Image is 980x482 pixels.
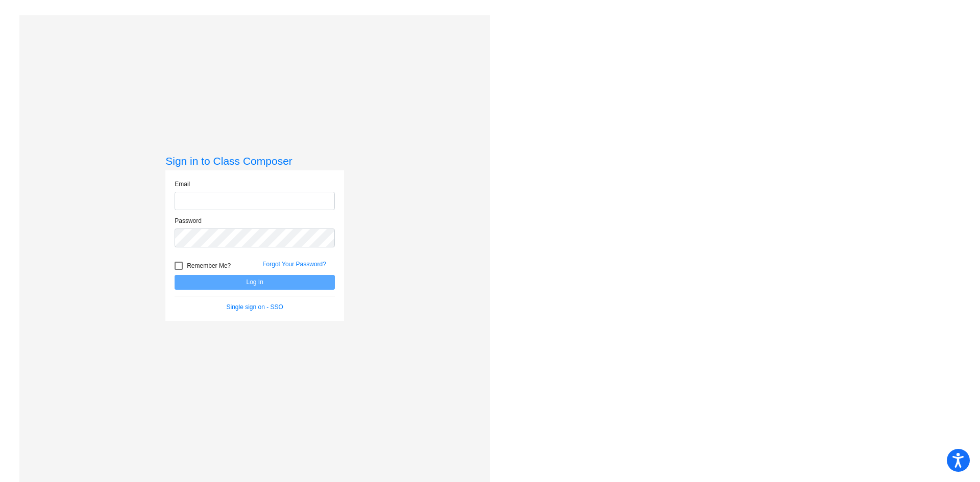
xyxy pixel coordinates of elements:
[175,180,190,189] label: Email
[262,261,326,268] a: Forgot Your Password?
[165,155,344,167] h3: Sign in to Class Composer
[175,275,335,290] button: Log In
[227,303,283,311] a: Single sign on - SSO
[175,216,202,225] label: Password
[187,260,231,272] span: Remember Me?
